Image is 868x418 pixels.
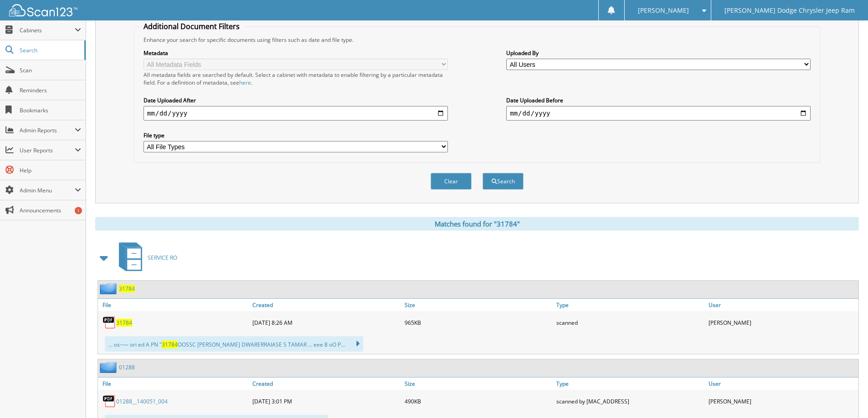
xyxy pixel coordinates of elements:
a: Created [250,378,402,390]
div: scanned [554,313,706,332]
div: ... os~— ori ed A PN " OOSSC [PERSON_NAME] DWARERRAIASE S TAMAR ... eee 8 oO P... [105,336,363,352]
img: scan123-logo-white.svg [9,4,77,16]
a: File [98,378,250,390]
span: Scan [20,66,81,74]
div: All metadata fields are searched by default. Select a cabinet with metadata to enable filtering b... [144,71,448,86]
a: User [706,299,858,311]
a: 31784 [116,319,132,327]
label: Metadata [144,49,448,57]
iframe: Chat Widget [822,374,868,418]
div: scanned by [MAC_ADDRESS] [554,392,706,410]
span: [PERSON_NAME] Dodge Chrysler Jeep Ram [724,8,855,13]
a: 31784 [119,285,135,292]
div: Matches found for "31784" [95,217,859,231]
input: start [144,106,448,121]
div: [PERSON_NAME] [706,392,858,410]
div: [DATE] 3:01 PM [250,392,402,410]
img: folder2.png [100,362,119,373]
div: 490KB [402,392,555,410]
div: Enhance your search for specific documents using filters such as date and file type. [139,36,815,44]
a: File [98,299,250,311]
input: end [506,106,811,121]
a: 01288 [119,363,135,371]
span: SERVICE RO [148,254,177,262]
span: Reminders [20,86,81,94]
legend: Additional Document Filters [139,21,244,31]
div: [DATE] 8:26 AM [250,313,402,332]
label: Uploaded By [506,49,811,57]
span: 31784 [162,341,178,348]
span: Bookmarks [20,106,81,114]
span: [PERSON_NAME] [638,8,689,13]
span: Search [20,46,80,54]
span: Help [20,166,81,174]
span: Admin Reports [20,126,75,134]
div: 965KB [402,313,555,332]
a: Size [402,299,555,311]
button: Search [483,173,524,190]
label: File type [144,131,448,139]
a: here [239,79,251,86]
img: PDF.png [103,394,116,408]
label: Date Uploaded After [144,96,448,104]
a: SERVICE RO [113,240,177,276]
img: PDF.png [103,316,116,329]
button: Clear [431,173,472,190]
a: User [706,378,858,390]
div: [PERSON_NAME] [706,313,858,332]
a: Type [554,378,706,390]
a: 01288__140051_004 [116,398,168,405]
div: 1 [75,207,82,214]
a: Created [250,299,402,311]
label: Date Uploaded Before [506,96,811,104]
span: Announcements [20,206,81,214]
a: Type [554,299,706,311]
img: folder2.png [100,283,119,294]
span: Cabinets [20,26,75,34]
a: Size [402,378,555,390]
span: Admin Menu [20,186,75,194]
span: User Reports [20,146,75,154]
